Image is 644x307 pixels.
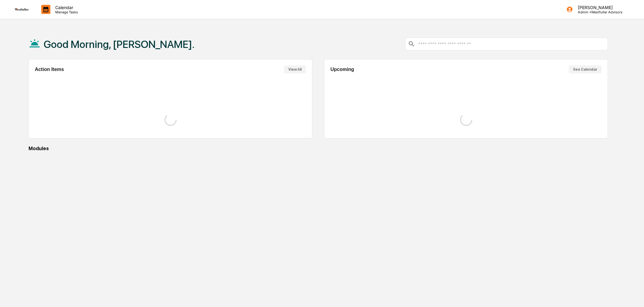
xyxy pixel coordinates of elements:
h2: Upcoming [330,67,354,72]
p: Calendar [50,5,81,10]
h2: Action Items [35,67,64,72]
h1: Good Morning, [PERSON_NAME]. [44,38,195,50]
img: logo [15,8,29,11]
p: Manage Tasks [50,10,81,14]
p: [PERSON_NAME] [573,5,622,10]
p: Admin • Westfuller Advisors [573,10,622,14]
button: View All [284,66,306,73]
button: See Calendar [569,66,602,73]
div: Modules [29,146,608,151]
